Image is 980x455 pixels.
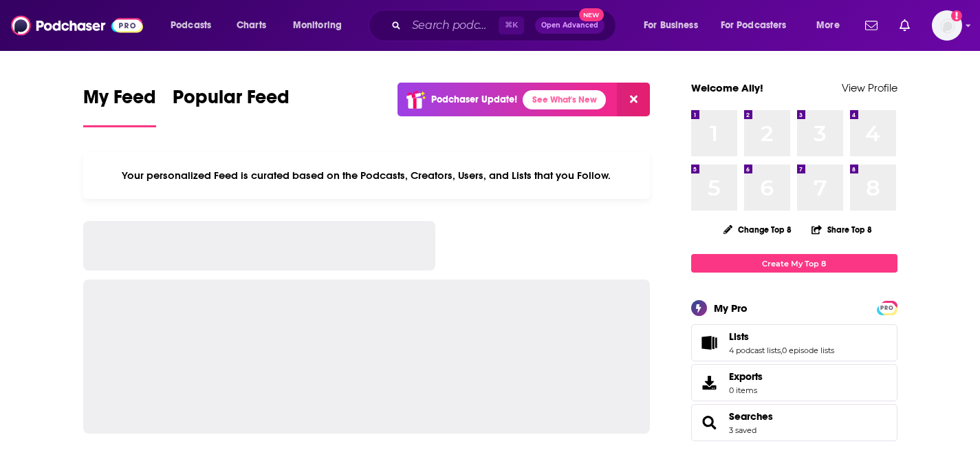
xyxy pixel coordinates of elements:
[807,14,857,36] button: open menu
[161,14,229,36] button: open menu
[237,16,266,35] span: Charts
[951,10,962,21] svg: Add a profile image
[729,385,763,395] span: 0 items
[382,10,629,41] div: Search podcasts, credits, & more...
[499,17,524,34] span: ⌘ K
[634,14,715,36] button: open menu
[816,16,840,35] span: More
[894,14,915,37] a: Show notifications dropdown
[729,425,756,435] a: 3 saved
[406,14,499,36] input: Search podcasts, credits, & more...
[842,81,897,94] a: View Profile
[714,301,748,315] div: My Pro
[523,90,606,109] a: See What's New
[729,330,749,343] span: Lists
[11,12,143,39] img: Podchaser - Follow, Share and Rate Podcasts
[691,254,897,273] a: Create My Top 8
[782,346,834,355] a: 0 episode lists
[781,346,782,355] span: ,
[932,10,962,41] button: Show profile menu
[644,16,698,35] span: For Business
[691,81,763,94] a: Welcome Ally!
[729,330,834,343] a: Lists
[83,152,651,199] div: Your personalized Feed is curated based on the Podcasts, Creators, Users, and Lists that you Follow.
[932,10,962,41] span: Logged in as amaclellan
[696,373,723,392] span: Exports
[173,85,290,117] span: Popular Feed
[729,370,763,383] span: Exports
[715,221,801,238] button: Change Top 8
[541,22,598,29] span: Open Advanced
[579,8,604,21] span: New
[811,216,873,243] button: Share Top 8
[228,14,274,36] a: Charts
[691,404,897,441] span: Searches
[860,14,883,37] a: Show notifications dropdown
[283,14,360,36] button: open menu
[696,333,723,352] a: Lists
[83,85,156,117] span: My Feed
[691,324,897,361] span: Lists
[83,85,156,127] a: My Feed
[879,302,895,313] a: PRO
[721,16,787,35] span: For Podcasters
[535,17,605,34] button: Open AdvancedNew
[729,410,773,423] a: Searches
[932,10,962,41] img: User Profile
[171,16,211,35] span: Podcasts
[173,85,290,127] a: Popular Feed
[696,413,723,432] a: Searches
[729,346,781,355] a: 4 podcast lists
[293,16,342,35] span: Monitoring
[712,14,807,36] button: open menu
[431,94,517,105] p: Podchaser Update!
[691,364,897,401] a: Exports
